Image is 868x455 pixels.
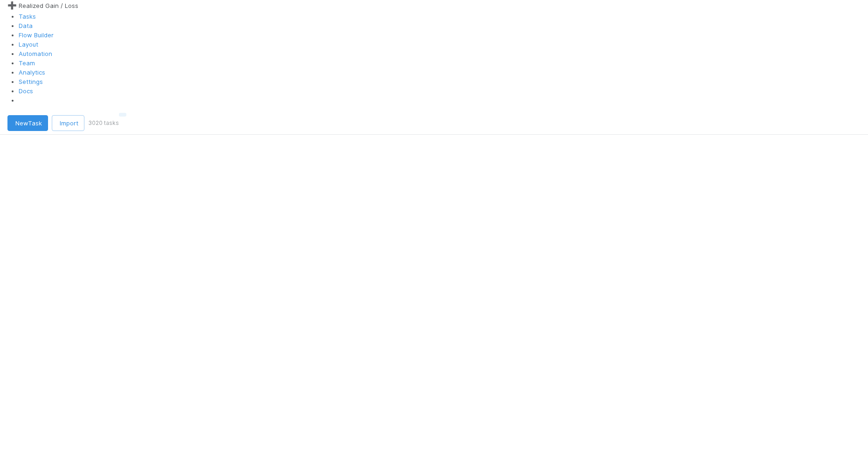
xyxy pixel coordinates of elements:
a: Automation [19,50,52,57]
button: Import [52,115,84,131]
a: Flow Builder [19,31,54,39]
a: Settings [19,78,43,85]
a: Team [19,59,35,67]
span: ➕ [7,1,17,9]
a: Docs [19,87,33,95]
a: Analytics [19,69,45,76]
a: Layout [19,41,38,48]
button: NewTask [7,115,48,131]
span: Realized Gain / Loss [19,2,80,9]
a: Tasks [19,13,36,20]
small: 3020 tasks [88,119,119,127]
a: Data [19,22,33,29]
